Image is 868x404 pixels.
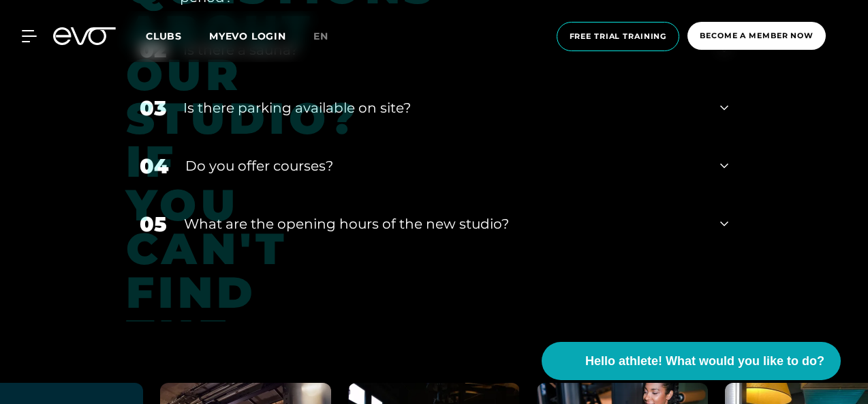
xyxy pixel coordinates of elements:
[184,216,509,232] font: What are the opening hours of the new studio?
[313,29,345,44] a: en
[542,342,841,380] button: Hello athlete! What would you like to do?
[209,30,286,42] a: MYEVO LOGIN
[183,100,411,116] font: Is there parking available on site?
[570,31,667,41] font: Free trial training
[700,31,813,40] font: Become a member now
[553,22,684,51] a: Free trial training
[185,158,333,174] font: Do you offer courses?
[683,22,830,51] a: Become a member now
[313,30,328,42] font: en
[146,30,182,42] font: Clubs
[140,212,167,237] font: 05
[140,96,166,121] font: 03
[146,29,209,42] a: Clubs
[585,354,824,368] font: Hello athlete! What would you like to do?
[140,154,168,179] font: 04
